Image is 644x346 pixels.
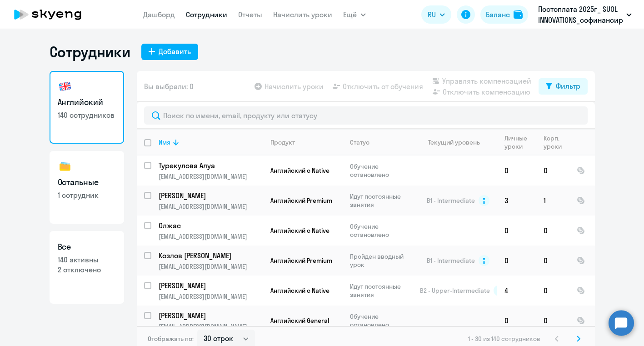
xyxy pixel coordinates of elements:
[497,306,536,336] td: 0
[270,196,332,205] span: Английский Premium
[58,159,72,174] img: others
[159,281,263,291] a: [PERSON_NAME]
[497,246,536,276] td: 0
[58,110,116,120] p: 140 сотрудников
[536,155,569,186] td: 0
[270,166,329,175] span: Английский с Native
[186,10,227,19] a: Сотрудники
[536,306,569,336] td: 0
[270,286,329,295] span: Английский с Native
[159,311,261,321] p: [PERSON_NAME]
[350,252,412,269] p: Пройден вводный урок
[350,192,412,209] p: Идут постоянные занятия
[544,134,563,150] div: Корп. уроки
[159,138,170,146] div: Имя
[50,151,124,224] a: Остальные1 сотрудник
[144,106,588,125] input: Поиск по имени, email, продукту или статусу
[539,78,588,95] button: Фильтр
[159,251,263,261] a: Козлов [PERSON_NAME]
[504,134,530,150] div: Личные уроки
[159,251,261,261] p: Козлов [PERSON_NAME]
[544,134,569,150] div: Корп. уроки
[148,335,194,343] span: Отображать по:
[270,256,332,265] span: Английский Premium
[468,335,540,343] span: 1 - 30 из 140 сотрудников
[159,46,191,57] div: Добавить
[144,81,194,92] span: Вы выбрали: 0
[497,276,536,306] td: 4
[58,176,116,188] h3: Остальные
[238,10,262,19] a: Отчеты
[350,162,412,179] p: Обучение остановлено
[58,79,72,94] img: english
[270,138,342,146] div: Продукт
[159,322,263,331] p: [EMAIL_ADDRESS][DOMAIN_NAME]
[159,172,263,181] p: [EMAIL_ADDRESS][DOMAIN_NAME]
[480,5,528,24] button: Балансbalance
[497,155,536,186] td: 0
[159,138,263,146] div: Имя
[50,71,124,144] a: Английский140 сотрудников
[159,281,261,291] p: [PERSON_NAME]
[159,191,263,201] a: [PERSON_NAME]
[50,231,124,304] a: Все140 активны2 отключено
[141,44,198,60] button: Добавить
[350,222,412,239] p: Обучение остановлено
[343,5,366,24] button: Ещё
[427,256,475,265] span: B1 - Intermediate
[270,226,329,235] span: Английский с Native
[343,9,357,20] span: Ещё
[428,9,436,20] span: RU
[350,138,369,146] div: Статус
[159,292,263,301] p: [EMAIL_ADDRESS][DOMAIN_NAME]
[273,10,332,19] a: Начислить уроки
[159,160,261,170] p: Турекулова Алуа
[428,138,480,146] div: Текущий уровень
[534,4,636,25] button: Постоплата 2025г_ SUOL INNOVATIONS_софинансирование 50/50, ИН14, ООО
[514,10,523,19] img: balance
[58,255,116,265] p: 140 активны
[270,316,329,325] span: Английский General
[420,138,497,146] div: Текущий уровень
[270,138,295,146] div: Продукт
[159,160,263,170] a: Турекулова Алуа
[538,4,623,25] p: Постоплата 2025г_ SUOL INNOVATIONS_софинансирование 50/50, ИН14, ООО
[497,186,536,216] td: 3
[58,190,116,200] p: 1 сотрудник
[350,282,412,299] p: Идут постоянные занятия
[421,5,451,24] button: RU
[50,43,130,61] h1: Сотрудники
[536,216,569,246] td: 0
[159,191,261,201] p: [PERSON_NAME]
[159,311,263,321] a: [PERSON_NAME]
[536,186,569,216] td: 1
[556,80,580,91] div: Фильтр
[159,262,263,271] p: [EMAIL_ADDRESS][DOMAIN_NAME]
[420,286,490,295] span: B2 - Upper-Intermediate
[143,10,175,19] a: Дашборд
[58,96,116,108] h3: Английский
[159,232,263,241] p: [EMAIL_ADDRESS][DOMAIN_NAME]
[159,221,261,231] p: Олжас
[536,276,569,306] td: 0
[159,202,263,211] p: [EMAIL_ADDRESS][DOMAIN_NAME]
[536,246,569,276] td: 0
[350,312,412,329] p: Обучение остановлено
[350,138,412,146] div: Статус
[486,9,510,20] div: Баланс
[58,265,116,275] p: 2 отключено
[159,221,263,231] a: Олжас
[504,134,536,150] div: Личные уроки
[497,216,536,246] td: 0
[427,196,475,205] span: B1 - Intermediate
[58,241,116,253] h3: Все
